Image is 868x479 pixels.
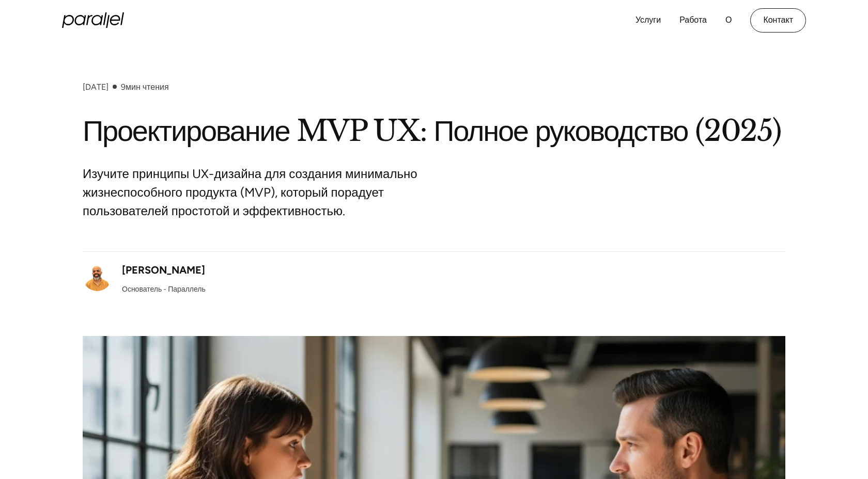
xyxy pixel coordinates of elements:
[122,264,205,276] font: [PERSON_NAME]
[763,15,793,25] font: Контакт
[83,262,112,291] img: Робин Дханвани
[636,13,661,28] a: Услуги
[725,15,732,25] font: О
[83,166,417,218] font: Изучите принципы UX-дизайна для создания минимально жизнеспособного продукта (MVP), который порад...
[83,262,206,295] a: [PERSON_NAME]Основатель - Параллель
[121,82,126,92] font: 9
[122,285,206,294] font: Основатель - Параллель
[62,12,124,28] a: дом
[83,82,109,92] font: [DATE]
[126,82,169,92] font: мин чтения
[636,15,661,25] font: Услуги
[83,113,781,149] font: Проектирование MVP UX: Полное руководство (2025)
[750,8,806,33] a: Контакт
[679,13,707,28] a: Работа
[725,13,732,28] a: О
[679,15,707,25] font: Работа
